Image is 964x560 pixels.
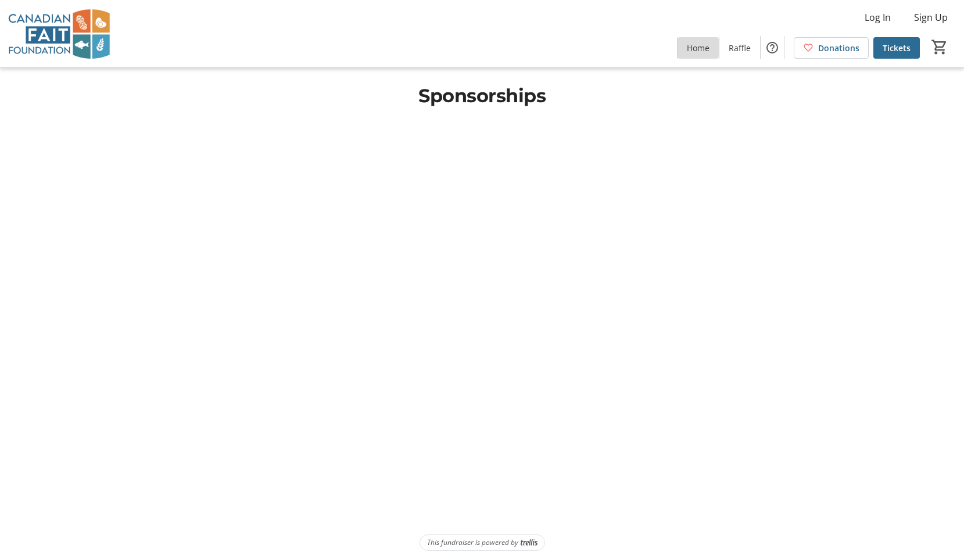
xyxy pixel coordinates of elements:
[794,37,869,59] a: Donations
[818,42,859,54] span: Donations
[914,10,948,24] span: Sign Up
[761,36,784,59] button: Help
[719,37,760,59] a: Raffle
[427,537,518,548] span: This fundraiser is powered by
[905,8,957,27] button: Sign Up
[883,42,911,54] span: Tickets
[521,539,537,547] img: Trellis Logo
[873,37,920,59] a: Tickets
[7,5,110,63] img: Canadian FAIT Foundation's Logo
[855,8,900,27] button: Log In
[106,82,859,110] h1: Sponsorships
[687,42,709,54] span: Home
[678,37,719,59] a: Home
[729,42,751,54] span: Raffle
[865,10,891,24] span: Log In
[929,37,950,58] button: Cart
